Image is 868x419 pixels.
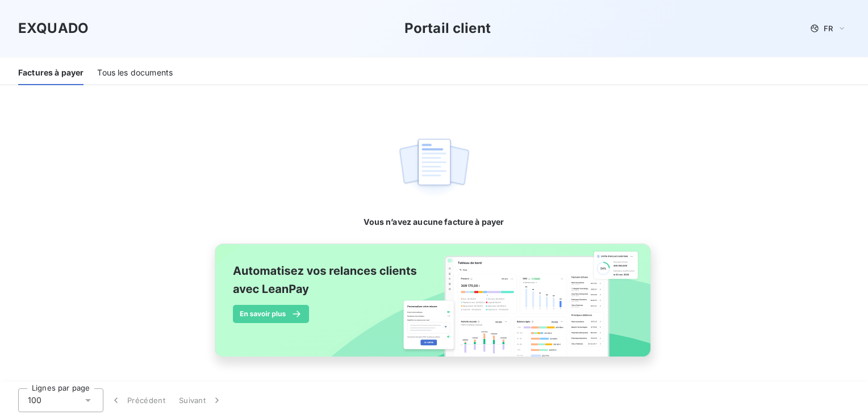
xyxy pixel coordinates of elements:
[18,18,89,39] h3: EXQUADO
[172,388,229,412] button: Suivant
[398,132,470,203] img: empty state
[404,18,491,39] h3: Portail client
[824,24,833,33] span: FR
[18,61,84,85] div: Factures à payer
[97,61,173,85] div: Tous les documents
[103,388,172,412] button: Précédent
[364,216,504,228] span: Vous n’avez aucune facture à payer
[205,237,663,376] img: banner
[28,395,41,406] span: 100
